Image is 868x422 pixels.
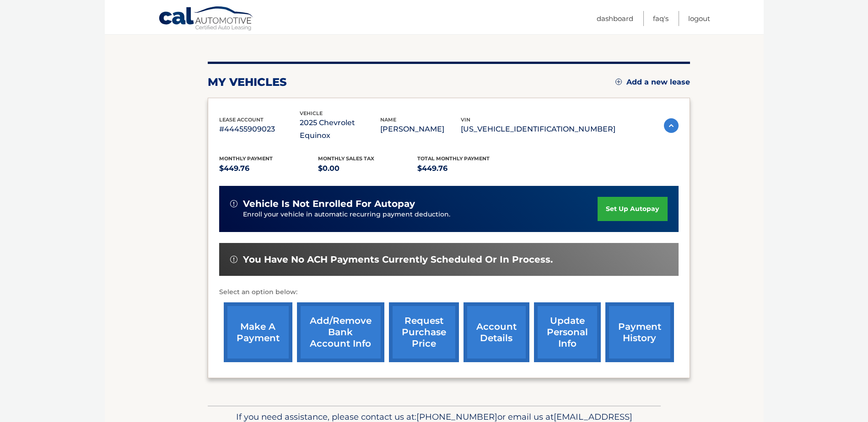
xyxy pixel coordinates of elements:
[597,11,633,26] a: Dashboard
[416,411,497,422] span: [PHONE_NUMBER]
[219,123,300,136] p: #44455909023
[417,155,490,162] span: Total Monthly Payment
[318,155,374,162] span: Monthly sales Tax
[534,302,601,362] a: update personal info
[380,116,396,123] span: name
[605,302,674,362] a: payment history
[219,116,264,123] span: lease account
[219,162,318,175] p: $449.76
[461,123,615,136] p: [US_VEHICLE_IDENTIFICATION_NUMBER]
[389,302,459,362] a: request purchase price
[464,302,529,362] a: account details
[664,118,679,133] img: accordion-active.svg
[243,254,553,265] span: You have no ACH payments currently scheduled or in process.
[208,75,287,89] h2: my vehicles
[297,302,384,362] a: Add/Remove bank account info
[219,155,273,162] span: Monthly Payment
[224,302,292,362] a: make a payment
[615,78,690,87] a: Add a new lease
[243,210,598,220] p: Enroll your vehicle in automatic recurring payment deduction.
[158,6,254,32] a: Cal Automotive
[461,116,470,123] span: vin
[230,256,237,263] img: alert-white.svg
[417,162,517,175] p: $449.76
[615,79,622,85] img: add.svg
[318,162,417,175] p: $0.00
[230,200,237,207] img: alert-white.svg
[243,198,415,210] span: vehicle is not enrolled for autopay
[300,116,380,142] p: 2025 Chevrolet Equinox
[688,11,710,26] a: Logout
[598,197,667,221] a: set up autopay
[300,110,323,116] span: vehicle
[219,287,679,298] p: Select an option below:
[380,123,461,136] p: [PERSON_NAME]
[653,11,669,26] a: FAQ's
